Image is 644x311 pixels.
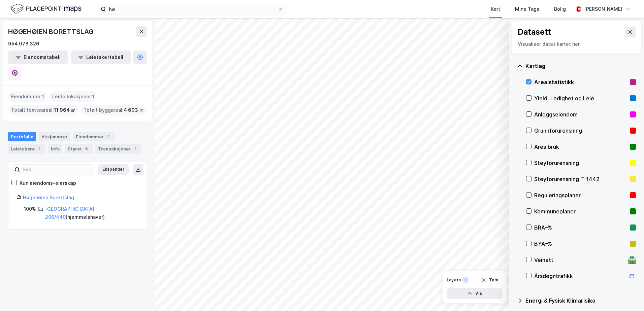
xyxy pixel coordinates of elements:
[447,288,503,299] button: Vis
[98,164,129,175] button: Ekspander
[132,145,139,152] div: 1
[24,205,36,213] div: 100%
[48,144,62,153] div: Info
[124,106,144,114] span: 4 603 ㎡
[518,27,551,37] div: Datasett
[42,93,44,101] span: 1
[92,93,95,101] span: 1
[8,50,68,64] button: Eiendomstabell
[8,132,36,141] div: Portefølje
[8,105,78,115] div: Totalt tomteareal :
[73,132,115,141] div: Eiendommer
[477,275,503,285] button: Tøm
[20,165,94,175] input: Søk
[54,106,75,114] span: 11 964 ㎡
[83,145,90,152] div: 6
[105,133,112,140] div: 1
[71,50,131,64] button: Leietakertabell
[8,91,47,102] div: Eiendommer :
[95,144,141,153] div: Transaksjoner
[45,206,96,220] a: [GEOGRAPHIC_DATA], 206/440
[584,5,622,13] div: [PERSON_NAME]
[493,40,644,311] iframe: Chat Widget
[518,40,636,48] div: Visualiser data i kartet her.
[447,277,461,283] div: Layers
[515,5,539,13] div: Mine Tags
[8,40,39,48] div: 954 076 326
[45,205,138,221] div: ( hjemmelshaver )
[36,145,43,152] div: 1
[8,144,45,153] div: Leietakere
[39,132,70,141] div: Aksjonærer
[491,5,500,13] div: Kart
[81,105,147,115] div: Totalt byggareal :
[23,195,74,200] a: Høgehøien Borettslag
[554,5,566,13] div: Bolig
[493,40,644,311] div: Kontrollprogram for chat
[11,3,82,15] img: logo.f888ab2527a4732fd821a326f86c7f29.svg
[462,277,469,283] div: 1
[65,144,93,153] div: Styret
[20,179,76,187] div: Kun eiendoms-eierskap
[50,91,97,102] div: Leide lokasjoner :
[106,4,278,14] input: Søk på adresse, matrikkel, gårdeiere, leietakere eller personer
[8,26,95,37] div: HØGEHØIEN BORETTSLAG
